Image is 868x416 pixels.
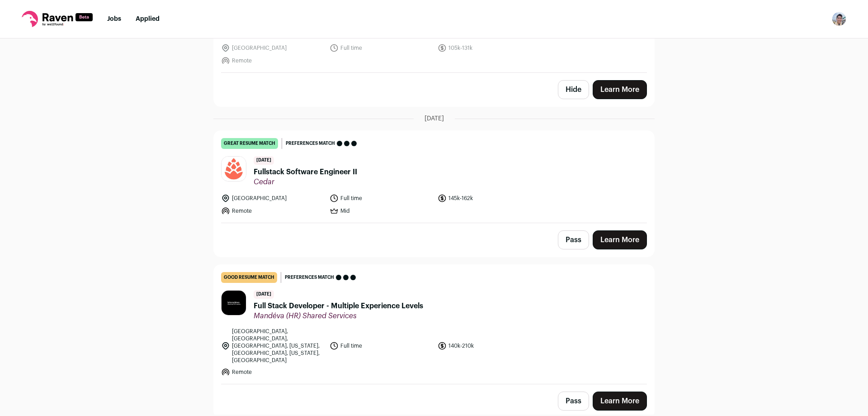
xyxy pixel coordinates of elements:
[221,194,324,203] li: [GEOGRAPHIC_DATA]
[286,139,335,148] span: Preferences match
[221,328,324,364] li: [GEOGRAPHIC_DATA], [GEOGRAPHIC_DATA], [GEOGRAPHIC_DATA], [US_STATE], [GEOGRAPHIC_DATA], [US_STATE...
[438,328,541,364] li: 140k-210k
[330,194,433,203] li: Full time
[221,272,277,283] div: good resume match
[254,156,274,165] span: [DATE]
[425,114,444,123] span: [DATE]
[438,194,541,203] li: 145k-162k
[558,230,589,249] button: Pass
[221,368,324,377] li: Remote
[214,131,654,223] a: great resume match Preferences match [DATE] Fullstack Software Engineer II Cedar [GEOGRAPHIC_DATA...
[330,206,433,215] li: Mid
[254,177,357,186] span: Cedar
[254,311,423,320] span: Mandéva (HR) Shared Services
[832,12,846,26] img: 15275458-medium_jpg
[221,206,324,215] li: Remote
[330,43,433,53] li: Full time
[438,43,541,53] li: 105k-131k
[136,16,160,22] a: Applied
[222,157,246,181] img: 9fa0e9a38ece1d0fefaeea44f1cb48c56cf4a9f607a8215fd0ba4cedde620d86.jpg
[214,265,654,384] a: good resume match Preferences match [DATE] Full Stack Developer - Multiple Experience Levels Mand...
[221,43,324,53] li: [GEOGRAPHIC_DATA]
[221,138,278,149] div: great resume match
[222,291,246,315] img: f33420e7871a67b620c87efa8df01e608541990514ef7263ed5e38df2d610b57.jpg
[107,16,121,22] a: Jobs
[254,301,423,311] span: Full Stack Developer - Multiple Experience Levels
[330,328,433,364] li: Full time
[254,290,274,299] span: [DATE]
[285,273,334,282] span: Preferences match
[593,230,647,249] a: Learn More
[593,80,647,99] a: Learn More
[254,167,357,177] span: Fullstack Software Engineer II
[832,12,846,26] button: Open dropdown
[558,80,589,99] button: Hide
[221,56,324,65] li: Remote
[558,392,589,411] button: Pass
[593,392,647,411] a: Learn More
